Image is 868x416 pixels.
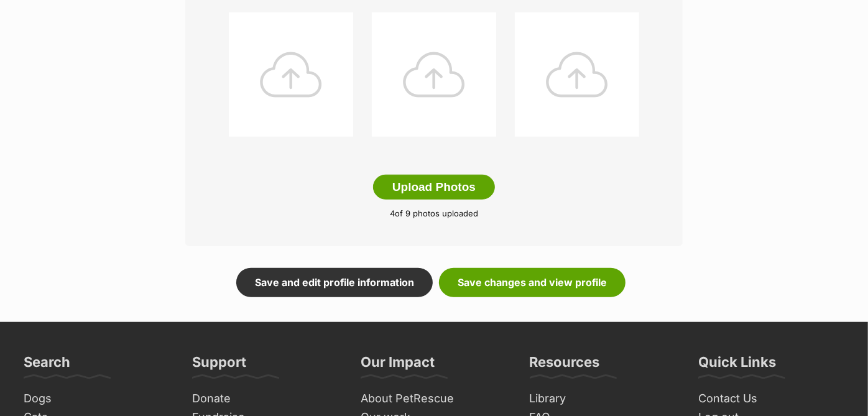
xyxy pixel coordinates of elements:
h3: Resources [530,353,600,378]
h3: Quick Links [698,353,776,378]
a: Save and edit profile information [236,268,433,297]
a: Library [525,389,681,409]
p: of 9 photos uploaded [204,208,664,220]
a: Save changes and view profile [439,268,626,297]
span: 4 [390,208,395,218]
a: Donate [187,389,343,409]
h3: Support [192,353,246,378]
a: Dogs [19,389,175,409]
h3: Our Impact [361,353,435,378]
a: About PetRescue [356,389,512,409]
h3: Search [24,353,70,378]
a: Contact Us [693,389,849,409]
button: Upload Photos [373,175,495,200]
